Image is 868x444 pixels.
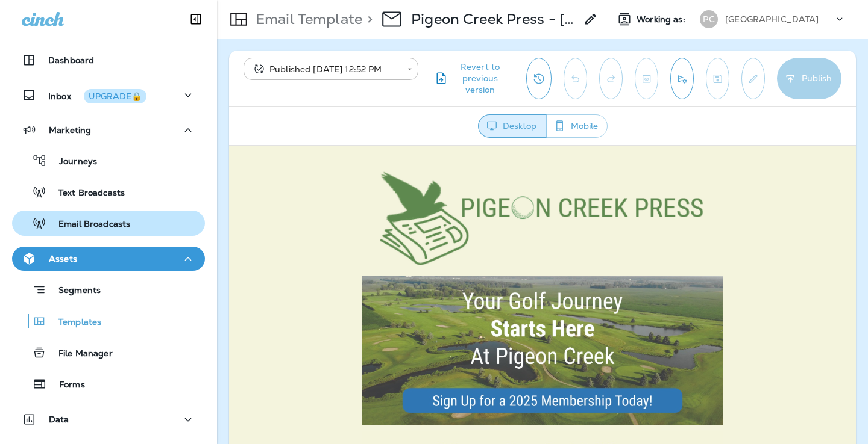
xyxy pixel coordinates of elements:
[411,10,576,28] p: Pigeon Creek Press - [DATE]
[89,92,142,100] div: UPGRADE🔒
[526,58,552,99] button: View Changelog
[12,371,205,396] button: Forms
[49,125,91,135] p: Marketing
[12,83,205,107] button: InboxUPGRADE🔒
[428,58,517,99] button: Revert to previous version
[46,188,125,199] p: Text Broadcasts
[133,131,494,280] img: 2025 Memberships
[252,63,399,75] div: Published [DATE] 12:52 PM
[725,14,819,24] p: [GEOGRAPHIC_DATA]
[46,348,113,360] p: File Manager
[12,179,205,205] button: Text Broadcasts
[448,61,512,96] span: Revert to previous version
[46,219,130,230] p: Email Broadcasts
[46,285,101,297] p: Segments
[12,211,205,236] button: Email Broadcasts
[12,48,205,72] button: Dashboard
[637,14,688,25] span: Working as:
[362,10,373,28] p: >
[47,156,97,168] p: Journeys
[12,118,205,142] button: Marketing
[48,89,146,102] p: Inbox
[251,10,362,28] p: Email Template
[46,317,101,328] p: Templates
[12,148,205,173] button: Journeys
[84,89,146,103] button: UPGRADE🔒
[700,10,718,28] div: PC
[411,10,576,28] div: Pigeon Creek Press - September 2025
[12,309,205,334] button: Templates
[670,58,694,99] button: Send test email
[478,114,547,138] button: Desktop
[12,407,205,431] button: Data
[133,286,494,430] img: Welcome
[48,55,94,65] p: Dashboard
[47,380,85,391] p: Forms
[49,254,77,264] p: Assets
[12,340,205,365] button: File Manager
[12,277,205,303] button: Segments
[179,7,213,31] button: Collapse Sidebar
[12,247,205,271] button: Assets
[49,415,69,424] p: Data
[546,114,608,138] button: Mobile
